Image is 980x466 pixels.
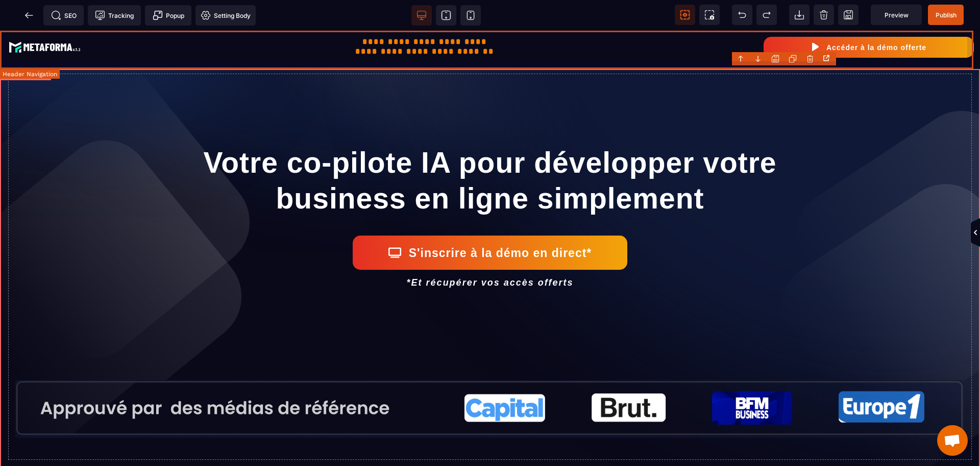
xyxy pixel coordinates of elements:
h1: Votre co-pilote IA pour développer votre business en ligne simplement [15,109,965,191]
span: Screenshot [699,5,720,25]
span: View mobile [460,5,481,26]
span: Preview [885,11,909,19]
button: S'inscrire à la démo en direct* [353,205,627,239]
span: Create Alert Modal [145,5,191,26]
span: Save [928,5,964,25]
span: Back [19,5,39,26]
span: Setting Body [201,10,251,20]
span: Toggle Views [971,218,980,248]
span: Undo [732,5,752,25]
span: Redo [756,5,777,25]
span: Popup [153,10,184,20]
span: Tracking [95,10,134,20]
span: Publish [936,11,957,19]
div: Mở cuộc trò chuyện [937,425,968,456]
span: Favicon [195,5,256,26]
span: Save [838,5,859,25]
span: Preview [871,5,922,25]
span: Tracking code [88,5,141,26]
button: Accéder à la démo offerte [764,6,974,27]
span: SEO [51,10,77,20]
span: View components [675,5,695,25]
span: View desktop [411,5,432,26]
span: Open Import Webpage [789,5,810,25]
div: Open the link Modal [821,53,834,64]
img: 8fa9e2e868b1947d56ac74b6bb2c0e33_logo-meta-v1-2.fcd3b35b.svg [9,9,83,24]
span: Clear [814,5,834,25]
img: cedcaeaed21095557c16483233e6a24a_Capture_d%E2%80%99e%CC%81cran_2025-10-10_a%CC%80_12.46.04.png [15,349,965,407]
span: View tablet [436,5,456,26]
span: Seo meta data [43,5,84,26]
i: *Et récupérer vos accès offerts [407,247,574,257]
